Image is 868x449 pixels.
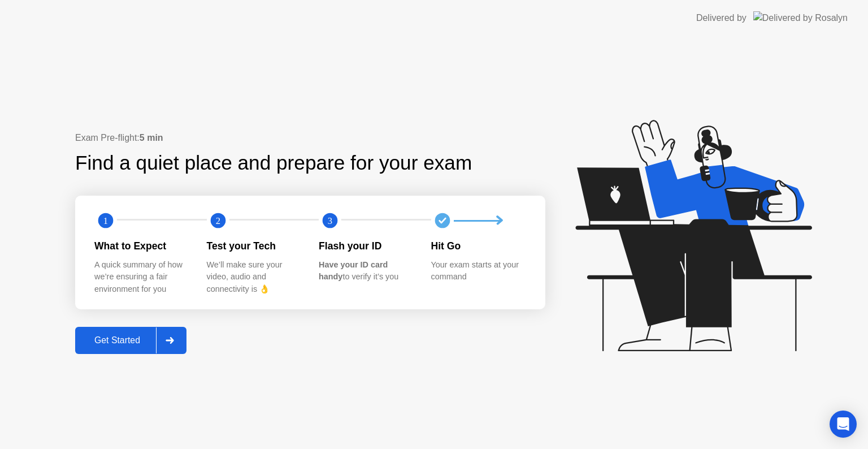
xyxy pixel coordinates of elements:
text: 3 [328,215,332,226]
div: Hit Go [431,239,526,253]
div: A quick summary of how we’re ensuring a fair environment for you [94,259,189,296]
b: 5 min [140,133,163,143]
div: Delivered by [696,11,747,25]
div: Exam Pre-flight: [75,131,545,145]
div: Open Intercom Messenger [830,411,857,438]
img: Delivered by Rosalyn [753,11,848,24]
div: Test your Tech [207,239,301,253]
div: What to Expect [94,239,189,253]
div: Your exam starts at your command [431,259,526,283]
div: Get Started [79,335,156,346]
div: Flash your ID [319,239,413,253]
button: Get Started [75,327,186,354]
div: We’ll make sure your video, audio and connectivity is 👌 [207,259,301,296]
b: Have your ID card handy [319,260,388,282]
div: Find a quiet place and prepare for your exam [75,148,474,178]
text: 2 [215,215,220,226]
div: to verify it’s you [319,259,413,283]
text: 1 [103,215,108,226]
